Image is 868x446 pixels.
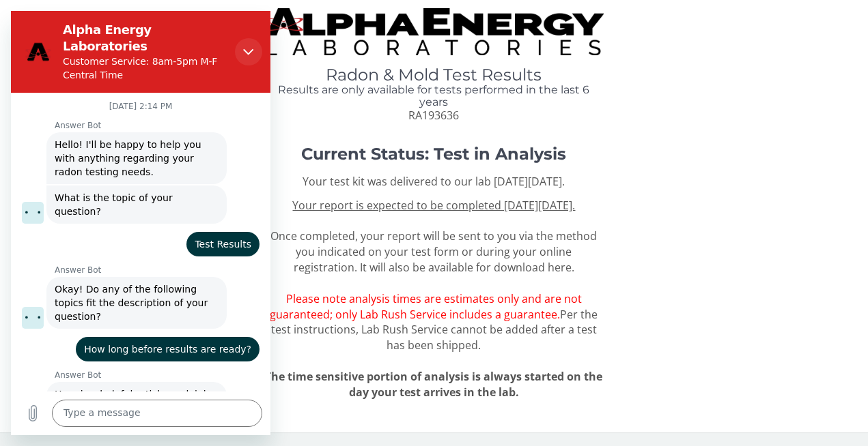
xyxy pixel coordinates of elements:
[44,359,260,370] p: Answer Bot
[270,198,598,353] span: Once completed, your report will be sent to you via the method you indicated on your test form or...
[8,389,36,416] button: Upload file
[44,378,210,443] span: Here is a helpful article explaining how long it takes for radon testing kits to complete the ana...
[264,8,603,55] img: TightCrop.jpg
[271,307,598,353] span: Per the test instructions, Lab Rush Service cannot be added after a test has been shipped.
[264,174,603,190] p: Your test kit was delivered to our lab [DATE][DATE].
[264,66,603,84] h1: Radon & Mold Test Results
[44,273,200,311] span: Okay! Do any of the following topics fit the description of your question?
[292,198,575,213] u: Your report is expected to be completed [DATE][DATE].
[98,90,162,101] p: [DATE] 2:14 PM
[224,27,251,55] button: Close
[73,333,240,344] span: How long before results are ready?
[52,11,219,44] h2: Alpha Energy Laboratories
[44,181,165,206] span: What is the topic of your question?
[265,369,602,400] span: The time sensitive portion of analysis is always started on the day your test arrives in the lab.
[264,84,603,108] h4: Results are only available for tests performed in the last 6 years
[301,144,566,164] strong: Current Status: Test in Analysis
[408,108,459,123] span: RA193636
[11,11,270,435] iframe: To enrich screen reader interactions, please activate Accessibility in Grammarly extension settings
[184,228,240,239] span: Test Results
[270,291,582,322] span: Please note analysis times are estimates only and are not guaranteed; only Lab Rush Service inclu...
[44,128,193,166] span: Hello! I'll be happy to help you with anything regarding your radon testing needs.
[44,254,260,265] p: Answer Bot
[44,109,260,120] p: Answer Bot
[52,44,219,71] p: Customer Service: 8am-5pm M-F Central Time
